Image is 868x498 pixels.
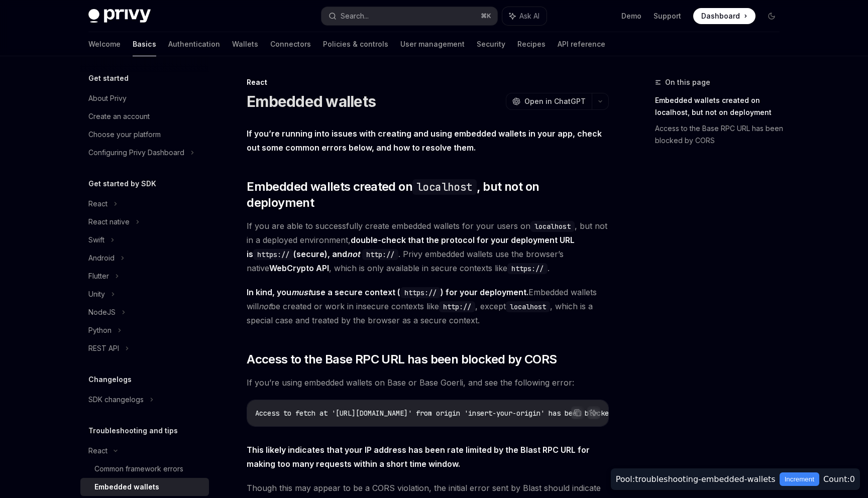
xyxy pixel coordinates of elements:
[80,89,209,107] a: About Privy
[587,406,600,419] button: Ask AI
[621,11,641,21] a: Demo
[502,7,547,25] button: Ask AI
[764,8,780,24] button: Toggle dark mode
[88,110,150,122] div: Create an account
[655,120,788,149] a: Access to the Base RPC URL has been blocked by CORS
[571,406,584,419] button: Copy the contents from the code block
[507,263,548,274] code: https://
[506,301,550,312] code: localhost
[400,32,465,56] a: User management
[88,252,115,264] div: Android
[88,324,112,336] div: Python
[524,96,586,106] span: Open in ChatGPT
[400,287,441,298] code: https://
[321,7,497,25] button: Search...⌘K
[347,249,360,259] em: not
[80,107,209,126] a: Create an account
[477,32,505,56] a: Security
[88,216,130,228] div: React native
[291,287,311,297] em: must
[80,126,209,144] a: Choose your platform
[168,32,220,56] a: Authentication
[665,76,710,88] span: On this page
[247,235,575,259] strong: double-check that the protocol for your deployment URL is (secure), and
[519,11,539,21] span: Ask AI
[269,263,329,274] a: WebCrypto API
[255,409,685,418] span: Access to fetch at '[URL][DOMAIN_NAME]' from origin 'insert-your-origin' has been blocked by CORS...
[247,179,609,211] span: Embedded wallets created on , but not on deployment
[247,219,609,275] span: If you are able to successfully create embedded wallets for your users on , but not in a deployed...
[439,301,475,312] code: http://
[88,178,156,190] h5: Get started by SDK
[654,11,681,21] a: Support
[80,460,209,478] a: Common framework errors
[88,425,178,437] h5: Troubleshooting and tips
[88,129,161,141] div: Choose your platform
[88,270,109,282] div: Flutter
[94,481,159,493] div: Embedded wallets
[88,32,121,56] a: Welcome
[88,445,107,457] div: React
[88,394,144,406] div: SDK changelogs
[270,32,311,56] a: Connectors
[247,285,609,327] span: Embedded wallets will be created or work in insecure contexts like , except , which is a special ...
[341,10,369,22] div: Search...
[323,32,388,56] a: Policies & controls
[247,445,590,469] strong: This likely indicates that your IP address has been rate limited by the Blast RPC URL for making ...
[94,463,183,475] div: Common framework errors
[701,11,740,21] span: Dashboard
[247,376,609,390] span: If you’re using embedded wallets on Base or Base Goerli, and see the following error:
[133,32,156,56] a: Basics
[412,179,477,195] code: localhost
[506,93,592,110] button: Open in ChatGPT
[88,92,127,104] div: About Privy
[247,77,609,87] div: React
[247,92,376,110] h1: Embedded wallets
[655,92,788,120] a: Embedded wallets created on localhost, but not on deployment
[362,249,398,260] code: http://
[232,32,258,56] a: Wallets
[247,129,602,153] strong: If you’re running into issues with creating and using embedded wallets in your app, check out som...
[517,32,546,56] a: Recipes
[530,221,575,232] code: localhost
[88,72,129,84] h5: Get started
[88,306,116,318] div: NodeJS
[88,9,151,23] img: dark logo
[88,234,104,246] div: Swift
[693,8,755,24] a: Dashboard
[88,198,107,210] div: React
[88,342,119,354] div: REST API
[88,288,105,300] div: Unity
[80,478,209,496] a: Embedded wallets
[558,32,605,56] a: API reference
[247,351,557,367] span: Access to the Base RPC URL has been blocked by CORS
[88,374,132,386] h5: Changelogs
[247,287,528,297] strong: In kind, you use a secure context ( ) for your deployment.
[253,249,293,260] code: https://
[88,147,184,159] div: Configuring Privy Dashboard
[259,301,271,311] em: not
[481,12,491,20] span: ⌘ K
